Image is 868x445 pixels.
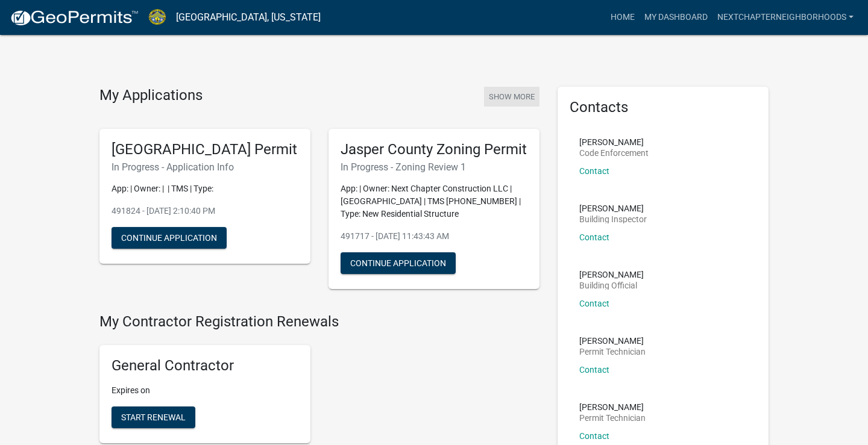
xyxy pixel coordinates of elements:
button: Start Renewal [112,406,195,428]
p: [PERSON_NAME] [579,138,649,146]
h5: Contacts [570,99,756,116]
p: App: | Owner: Next Chapter Construction LLC | [GEOGRAPHIC_DATA] | TMS [PHONE_NUMBER] | Type: New ... [341,182,527,220]
p: [PERSON_NAME] [579,337,646,345]
a: Contact [579,299,609,308]
p: 491824 - [DATE] 2:10:40 PM [112,205,298,217]
span: Start Renewal [121,412,186,422]
p: Expires on [112,384,298,397]
button: Show More [484,87,539,107]
h6: In Progress - Zoning Review 1 [341,161,527,173]
a: [GEOGRAPHIC_DATA], [US_STATE] [176,7,321,28]
p: Code Enforcement [579,149,649,157]
h4: My Applications [99,87,203,105]
a: Contact [579,166,609,176]
p: [PERSON_NAME] [579,204,647,213]
p: App: | Owner: | | TMS | Type: [112,182,298,195]
a: Contact [579,365,609,375]
a: Nextchapterneighborhoods [712,6,858,29]
h5: General Contractor [112,357,298,375]
p: [PERSON_NAME] [579,270,644,279]
h5: Jasper County Zoning Permit [341,141,527,158]
a: My Dashboard [640,6,712,29]
h4: My Contractor Registration Renewals [99,313,539,331]
img: Jasper County, South Carolina [148,9,166,25]
button: Continue Application [112,227,227,249]
a: Home [606,6,640,29]
h6: In Progress - Application Info [112,161,298,173]
p: Building Inspector [579,215,647,223]
a: Contact [579,232,609,242]
p: 491717 - [DATE] 11:43:43 AM [341,230,527,243]
p: [PERSON_NAME] [579,403,646,411]
h5: [GEOGRAPHIC_DATA] Permit [112,141,298,158]
p: Permit Technician [579,414,646,422]
button: Continue Application [341,252,456,274]
p: Permit Technician [579,347,646,356]
p: Building Official [579,281,644,290]
a: Contact [579,431,609,441]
